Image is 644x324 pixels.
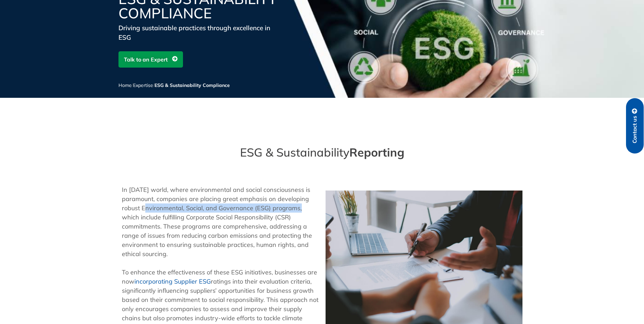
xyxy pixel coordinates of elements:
[626,98,644,154] a: Contact us
[118,82,230,88] span: / /
[124,53,168,66] span: Talk to an Expert
[134,277,211,285] a: incorporating Supplier ESG
[632,116,638,143] span: Contact us
[133,82,153,88] a: Expertise
[118,51,183,68] a: Talk to an Expert
[349,145,404,160] span: Reporting
[154,82,230,88] span: ESG & Sustainability Compliance
[118,145,526,160] div: ESG & Sustainability
[118,82,132,88] a: Home
[122,185,319,258] p: In [DATE] world, where environmental and social consciousness is paramount, companies are placing...
[118,23,281,42] div: Driving sustainable practices through excellence in ESG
